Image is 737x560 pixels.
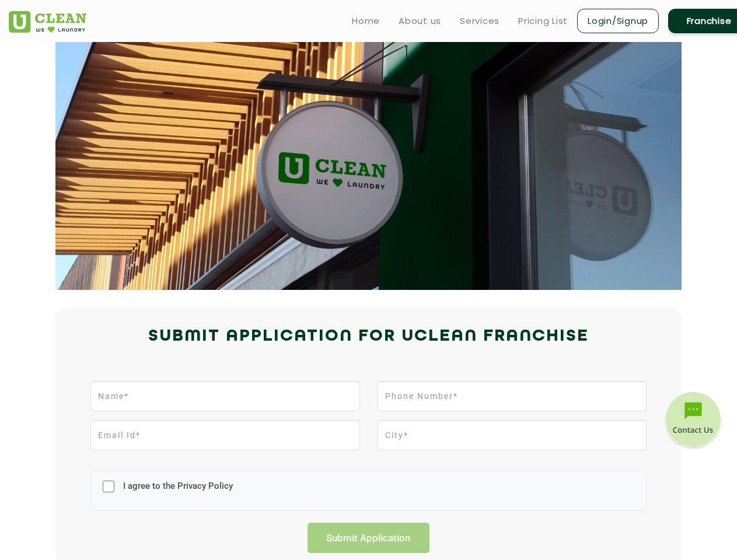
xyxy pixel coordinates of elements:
input: Submit Application [308,523,430,553]
a: About us [399,14,441,28]
a: Pricing List [518,14,568,28]
input: Name* [90,381,359,411]
input: City* [378,420,647,450]
a: Services [460,14,500,28]
a: Home [352,14,380,28]
input: Phone Number* [378,381,647,411]
label: I agree to the Privacy Policy [120,481,233,502]
img: UClean Laundry and Dry Cleaning [9,11,86,33]
input: Email Id* [90,420,359,450]
a: Login/Signup [577,9,659,33]
img: contact-btn [664,392,722,450]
